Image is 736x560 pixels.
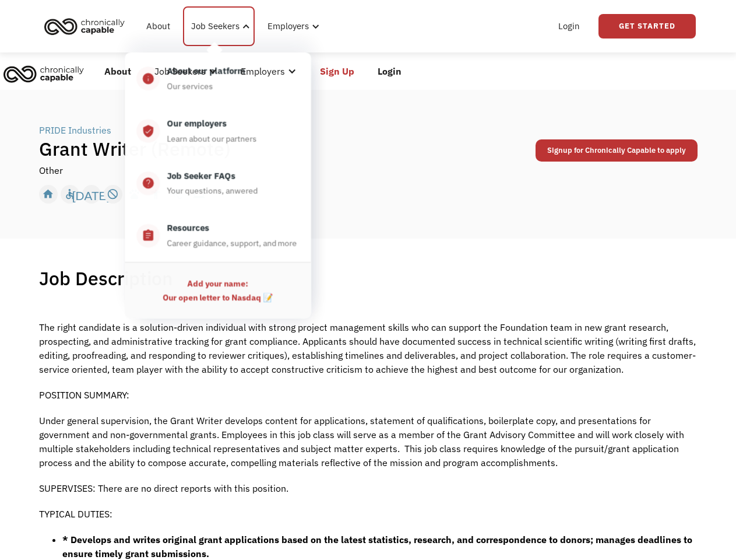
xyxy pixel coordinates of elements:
[39,481,698,495] p: SUPERVISES: There are no direct reports with this position.
[39,507,698,521] p: TYPICAL DUTIES:
[136,274,300,307] a: Add your name:Our open letter to Nasdaq 📝
[308,52,366,90] a: Sign Up
[93,52,143,90] a: About
[39,267,173,290] h1: Job Description
[142,176,154,190] div: help_center
[167,131,256,145] div: Learn about our partners
[167,79,213,93] div: Our services
[267,19,309,33] div: Employers
[183,6,255,46] div: Job Seekers
[39,163,63,177] div: Other
[154,64,206,78] div: Job Seekers
[260,8,323,45] div: Employers
[41,13,133,39] a: home
[229,52,308,90] div: Employers
[125,209,311,262] a: assignmentResourcesCareer guidance, support, and more
[64,185,76,203] div: accessible
[366,52,413,90] a: Login
[39,137,533,160] h1: Grant Writer (Remote)
[62,534,692,559] strong: * Develops and writes original grant applications based on the latest statistics, research, and c...
[39,388,698,402] p: POSITION SUMMARY:
[598,14,696,38] a: Get Started
[142,124,154,138] div: verified_user
[143,52,229,90] div: Job Seekers
[163,276,273,304] div: Add your name: Our open letter to Nasdaq 📝
[241,64,285,78] div: Employers
[142,229,154,243] div: assignment
[125,47,311,318] nav: Job Seekers
[125,104,311,157] a: verified_userOur employersLearn about our partners
[536,139,698,162] a: Signup for Chronically Capable to apply
[167,221,209,235] div: Resources
[39,123,111,137] div: PRIDE Industries
[167,169,235,183] div: Job Seeker FAQs
[39,123,114,137] a: PRIDE Industries
[167,184,258,198] div: Your questions, anwered
[107,185,119,203] div: not_interested
[41,13,128,39] img: Chronically Capable logo
[125,157,311,209] a: help_centerJob Seeker FAQsYour questions, anwered
[39,306,698,376] p: The right candidate is a solution-driven individual with strong project management skills who can...
[191,19,240,33] div: Job Seekers
[167,116,227,130] div: Our employers
[139,8,177,45] a: About
[42,185,54,203] div: home
[551,8,587,45] a: Login
[167,236,297,250] div: Career guidance, support, and more
[39,414,698,470] p: Under general supervision, the Grant Writer develops content for applications, statement of quali...
[72,185,110,203] div: [DATE]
